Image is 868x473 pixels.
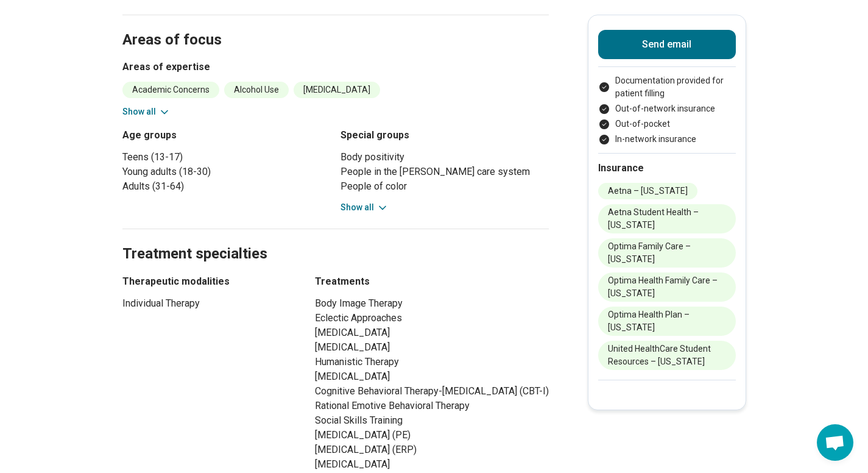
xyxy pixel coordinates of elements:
[340,179,549,194] li: People of color
[122,60,549,74] h3: Areas of expertise
[122,128,331,143] h3: Age groups
[315,340,549,355] li: [MEDICAL_DATA]
[315,384,549,399] li: Cognitive Behavioral Therapy-[MEDICAL_DATA] (CBT-I)
[340,128,549,143] h3: Special groups
[315,369,549,384] li: [MEDICAL_DATA]
[315,428,549,443] li: [MEDICAL_DATA] (PE)
[315,274,549,289] h3: Treatments
[224,82,289,98] li: Alcohol Use
[598,74,736,100] li: Documentation provided for patient filling
[122,296,293,311] li: Individual Therapy
[598,161,736,176] h2: Insurance
[598,102,736,115] li: Out-of-network insurance
[315,457,549,472] li: [MEDICAL_DATA]
[315,399,549,413] li: Rational Emotive Behavioral Therapy
[122,150,331,165] li: Teens (13-17)
[598,118,736,130] li: Out-of-pocket
[122,215,549,265] h2: Treatment specialties
[598,238,736,268] li: Optima Family Care – [US_STATE]
[315,355,549,369] li: Humanistic Therapy
[122,165,331,179] li: Young adults (18-30)
[340,201,389,214] button: Show all
[122,105,171,118] button: Show all
[817,424,853,461] div: Open chat
[598,272,736,302] li: Optima Health Family Care – [US_STATE]
[598,307,736,336] li: Optima Health Plan – [US_STATE]
[122,82,219,98] li: Academic Concerns
[340,165,549,179] li: People in the [PERSON_NAME] care system
[315,296,549,311] li: Body Image Therapy
[294,82,380,98] li: [MEDICAL_DATA]
[315,311,549,325] li: Eclectic Approaches
[598,133,736,146] li: In-network insurance
[598,74,736,146] ul: Payment options
[340,150,549,165] li: Body positivity
[598,204,736,233] li: Aetna Student Health – [US_STATE]
[122,1,549,51] h2: Areas of focus
[122,179,331,194] li: Adults (31-64)
[315,413,549,428] li: Social Skills Training
[598,183,697,199] li: Aetna – [US_STATE]
[598,30,736,59] button: Send email
[315,325,549,340] li: [MEDICAL_DATA]
[598,341,736,370] li: United HealthCare Student Resources – [US_STATE]
[315,443,549,457] li: [MEDICAL_DATA] (ERP)
[122,274,293,289] h3: Therapeutic modalities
